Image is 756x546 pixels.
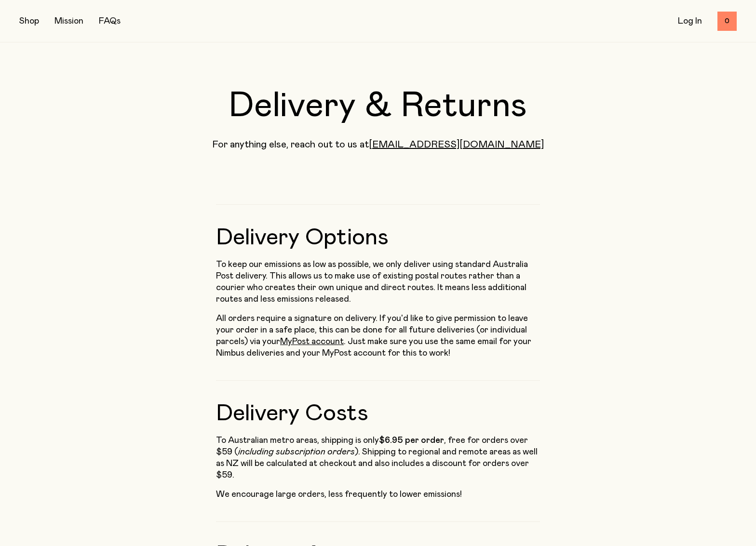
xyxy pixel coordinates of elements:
[216,435,540,481] p: To Australian metro areas, shipping is only , free for orders over $59 ( ). Shipping to regional ...
[216,489,540,500] p: We encourage large orders, less frequently to lower emissions!
[19,89,737,123] h1: Delivery & Returns
[19,139,737,150] p: For anything else, reach out to us at
[54,17,83,26] a: Mission
[379,436,444,445] strong: $6.95 per order
[717,12,737,31] button: 0
[369,140,544,149] a: [EMAIL_ADDRESS][DOMAIN_NAME]
[678,17,702,26] a: Log In
[216,259,540,305] p: To keep our emissions as low as possible, we only deliver using standard Australia Post delivery....
[280,337,344,346] a: MyPost account
[238,448,355,456] em: including subscription orders
[216,313,540,359] p: All orders require a signature on delivery. If you'd like to give permission to leave your order ...
[216,380,540,425] h2: Delivery Costs
[216,204,540,249] h2: Delivery Options
[99,17,121,26] a: FAQs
